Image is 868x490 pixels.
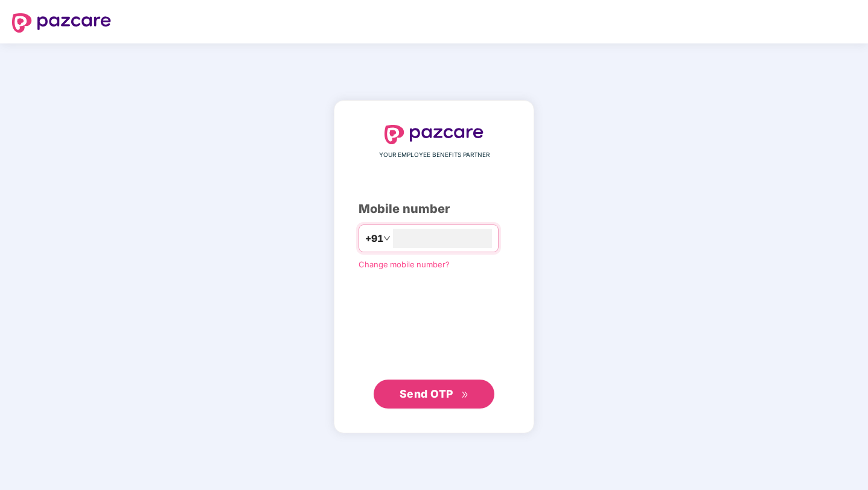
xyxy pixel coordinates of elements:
[385,125,483,144] img: logo
[359,200,509,218] div: Mobile number
[461,391,469,399] span: double-right
[379,150,490,160] span: YOUR EMPLOYEE BENEFITS PARTNER
[359,259,450,269] a: Change mobile number?
[374,380,494,409] button: Send OTPdouble-right
[383,235,391,242] span: down
[365,231,383,246] span: +91
[12,13,111,33] img: logo
[400,387,453,400] span: Send OTP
